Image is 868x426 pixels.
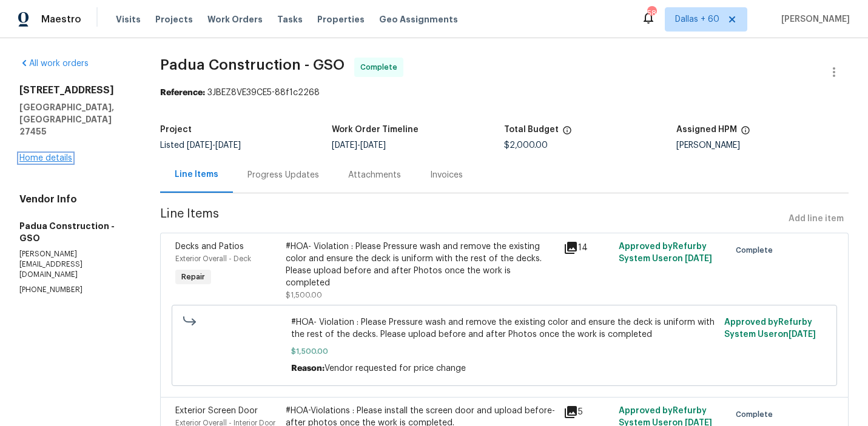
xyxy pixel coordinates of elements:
[160,141,241,150] span: Listed
[116,13,141,25] span: Visits
[291,316,717,341] span: #HOA- Violation : Please Pressure wash and remove the existing color and ensure the deck is unifo...
[160,88,205,97] b: Reference:
[175,255,251,262] span: Exterior Overall - Deck
[430,169,463,181] div: Invoices
[332,141,357,150] span: [DATE]
[564,241,611,255] div: 14
[676,125,737,134] h5: Assigned HPM
[175,168,218,181] div: Line Items
[360,61,402,73] span: Complete
[736,408,778,421] span: Complete
[685,255,712,263] span: [DATE]
[348,169,401,181] div: Attachments
[41,13,81,25] span: Maestro
[325,364,466,373] span: Vendor requested for price change
[19,84,131,96] h2: [STREET_ADDRESS]
[286,291,322,299] span: $1,500.00
[187,141,212,150] span: [DATE]
[619,242,712,263] span: Approved by Refurby System User on
[175,407,258,415] span: Exterior Screen Door
[675,13,719,25] span: Dallas + 60
[564,405,611,419] div: 5
[647,7,656,19] div: 589
[504,125,559,134] h5: Total Budget
[247,169,319,181] div: Progress Updates
[19,154,72,162] a: Home details
[676,141,849,150] div: [PERSON_NAME]
[19,249,131,280] p: [PERSON_NAME][EMAIL_ADDRESS][DOMAIN_NAME]
[19,193,131,205] h4: Vendor Info
[277,15,303,24] span: Tasks
[175,242,244,251] span: Decks and Patios
[291,364,325,373] span: Reason:
[160,125,192,134] h5: Project
[160,87,849,99] div: 3JBEZ8VE39CE5-88f1c2268
[332,141,386,150] span: -
[19,285,131,295] p: [PHONE_NUMBER]
[724,318,816,339] span: Approved by Refurby System User on
[19,220,131,244] h5: Padua Construction - GSO
[215,141,241,150] span: [DATE]
[360,141,386,150] span: [DATE]
[19,59,89,68] a: All work orders
[207,13,263,25] span: Work Orders
[504,141,548,150] span: $2,000.00
[562,125,572,141] span: The total cost of line items that have been proposed by Opendoor. This sum includes line items th...
[19,101,131,138] h5: [GEOGRAPHIC_DATA], [GEOGRAPHIC_DATA] 27455
[177,271,210,283] span: Repair
[160,58,345,72] span: Padua Construction - GSO
[286,241,556,289] div: #HOA- Violation : Please Pressure wash and remove the existing color and ensure the deck is unifo...
[291,345,717,358] span: $1,500.00
[160,208,784,230] span: Line Items
[155,13,193,25] span: Projects
[776,13,850,25] span: [PERSON_NAME]
[317,13,365,25] span: Properties
[332,125,419,134] h5: Work Order Timeline
[187,141,241,150] span: -
[789,330,816,339] span: [DATE]
[741,125,750,141] span: The hpm assigned to this work order.
[736,244,778,256] span: Complete
[379,13,458,25] span: Geo Assignments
